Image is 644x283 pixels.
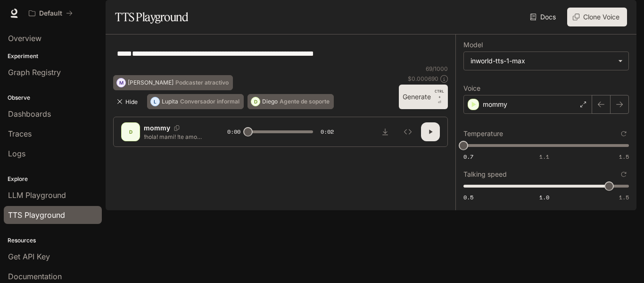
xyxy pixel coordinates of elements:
[175,80,229,86] p: Podcaster atractivo
[147,94,244,109] button: LLupitaConversador informal
[408,75,438,83] p: $ 0.000690
[464,52,628,70] div: inworld-tts-1-max
[435,88,444,105] p: ⏎
[619,193,629,201] span: 1.5
[471,56,613,66] div: inworld-tts-1-max
[435,88,444,100] p: CTRL +
[376,122,395,141] button: Download audio
[113,75,233,90] button: M[PERSON_NAME]Podcaster atractivo
[123,124,138,139] div: D
[280,99,330,104] p: Agente de soporte
[162,99,178,104] p: Lupita
[528,8,560,26] a: Docs
[117,75,125,90] div: M
[251,94,260,109] div: D
[539,153,549,161] span: 1.1
[463,193,473,201] span: 0.5
[39,9,62,17] p: Default
[227,127,240,137] span: 0:00
[619,129,629,139] button: Reset to default
[144,123,170,133] p: mommy
[321,127,334,137] span: 0:02
[128,80,173,86] p: [PERSON_NAME]
[151,94,159,109] div: L
[463,130,503,137] p: Temperature
[399,85,448,109] button: GenerateCTRL +⏎
[144,133,205,141] p: !hola! mami! !te amo mucho! y !te quiero mucho! mi Hermosa!!
[539,193,549,201] span: 1.0
[180,99,239,104] p: Conversador informal
[567,8,627,26] button: Clone Voice
[25,4,77,23] button: All workspaces
[113,94,143,109] button: Hide
[426,65,448,73] p: 69 / 1000
[248,94,334,109] button: DDiegoAgente de soporte
[170,125,183,131] button: Copy Voice ID
[483,100,507,109] p: mommy
[463,153,473,161] span: 0.7
[463,171,507,178] p: Talking speed
[619,169,629,180] button: Reset to default
[463,42,483,48] p: Model
[262,99,278,104] p: Diego
[398,122,417,141] button: Inspect
[115,8,188,26] h1: TTS Playground
[463,85,480,92] p: Voice
[619,153,629,161] span: 1.5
